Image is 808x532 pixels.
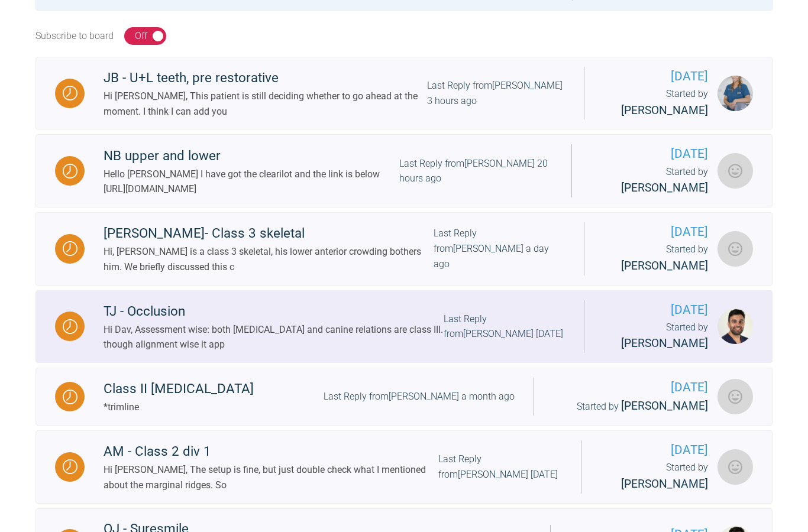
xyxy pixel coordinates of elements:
[35,134,773,207] a: WaitingNB upper and lowerHello [PERSON_NAME] I have got the clearilot and the link is below [URL]...
[603,300,708,320] span: [DATE]
[600,460,708,493] div: Started by
[553,378,708,397] span: [DATE]
[399,156,553,186] div: Last Reply from [PERSON_NAME] 20 hours ago
[603,222,708,242] span: [DATE]
[591,164,708,197] div: Started by
[35,368,773,426] a: WaitingClass II [MEDICAL_DATA]*trimlineLast Reply from[PERSON_NAME] a month ago[DATE]Started by [...
[35,212,773,286] a: Waiting[PERSON_NAME]- Class 3 skeletalHi, [PERSON_NAME] is a class 3 skeletal, his lower anterior...
[35,290,773,364] a: WaitingTJ - OcclusionHi Dav, Assessment wise: both [MEDICAL_DATA] and canine relations are class ...
[63,390,77,404] img: Waiting
[600,440,708,460] span: [DATE]
[63,241,77,256] img: Waiting
[621,181,708,194] span: [PERSON_NAME]
[63,459,77,474] img: Waiting
[104,322,444,352] div: Hi Dav, Assessment wise: both [MEDICAL_DATA] and canine relations are class III. though alignment...
[63,86,77,100] img: Waiting
[621,336,708,350] span: [PERSON_NAME]
[621,477,708,491] span: [PERSON_NAME]
[63,164,77,179] img: Waiting
[104,301,444,322] div: TJ - Occlusion
[104,145,399,167] div: NB upper and lower
[438,452,562,482] div: Last Reply from [PERSON_NAME] [DATE]
[603,242,708,275] div: Started by
[104,223,434,244] div: [PERSON_NAME]- Class 3 skeletal
[591,144,708,164] span: [DATE]
[35,430,773,504] a: WaitingAM - Class 2 div 1Hi [PERSON_NAME], The setup is fine, but just double check what I mentio...
[717,309,753,344] img: Davinderjit Singh
[104,244,434,274] div: Hi, [PERSON_NAME] is a class 3 skeletal, his lower anterior crowding bothers him. We briefly disc...
[717,153,753,189] img: Ali Hadi
[717,76,753,111] img: Katherine Weatherly
[104,67,427,89] div: JB - U+L teeth, pre restorative
[35,57,773,130] a: WaitingJB - U+L teeth, pre restorativeHi [PERSON_NAME], This patient is still deciding whether to...
[621,259,708,273] span: [PERSON_NAME]
[104,462,438,492] div: Hi [PERSON_NAME], The setup is fine, but just double check what I mentioned about the marginal ri...
[444,312,565,342] div: Last Reply from [PERSON_NAME] [DATE]
[104,89,427,119] div: Hi [PERSON_NAME], This patient is still deciding whether to go ahead at the moment. I think I can...
[553,397,708,416] div: Started by
[717,449,753,485] img: Yuliya Khober
[603,67,708,86] span: [DATE]
[603,320,708,353] div: Started by
[35,28,114,44] div: Subscribe to board
[717,231,753,267] img: Ratna Ankilla
[135,28,147,44] div: Off
[104,167,399,197] div: Hello [PERSON_NAME] I have got the clearilot and the link is below [URL][DOMAIN_NAME]
[104,400,254,415] div: *trimline
[603,86,708,119] div: Started by
[621,399,708,413] span: [PERSON_NAME]
[63,319,77,334] img: Waiting
[104,378,254,400] div: Class II [MEDICAL_DATA]
[427,78,565,108] div: Last Reply from [PERSON_NAME] 3 hours ago
[104,441,438,462] div: AM - Class 2 div 1
[621,103,708,117] span: [PERSON_NAME]
[434,226,565,271] div: Last Reply from [PERSON_NAME] a day ago
[324,389,515,404] div: Last Reply from [PERSON_NAME] a month ago
[717,379,753,414] img: Annita Tasiou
